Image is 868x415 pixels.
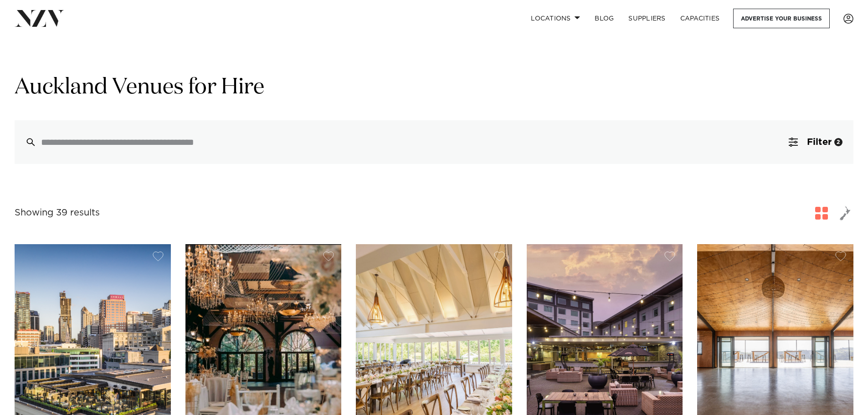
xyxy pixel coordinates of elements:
a: Locations [524,9,587,28]
h1: Auckland Venues for Hire [15,73,853,102]
img: nzv-logo.png [15,10,64,26]
div: Showing 39 results [15,206,100,220]
span: Filter [807,138,832,147]
button: Filter2 [778,120,853,164]
a: SUPPLIERS [621,9,673,28]
div: 2 [834,138,842,146]
a: Advertise your business [733,9,830,28]
a: Capacities [673,9,727,28]
a: BLOG [587,9,621,28]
